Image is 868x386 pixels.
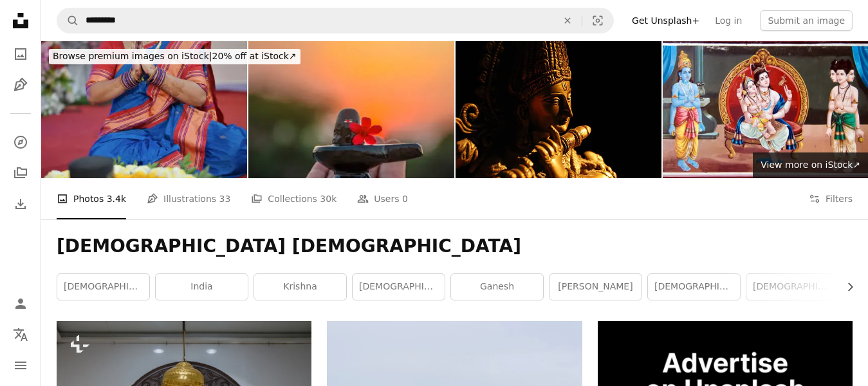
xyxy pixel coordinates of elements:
img: Woman offering prayer to Shivalingam made up of flowers [41,41,247,178]
img: Mahashivaratri [248,41,454,178]
a: Users 0 [357,178,408,219]
form: Find visuals sitewide [57,8,614,33]
a: [DEMOGRAPHIC_DATA] [648,274,740,300]
a: Illustrations 33 [147,178,230,219]
a: krishna [254,274,346,300]
a: Collections [8,160,33,186]
a: Get Unsplash+ [624,10,707,31]
span: 33 [219,192,231,206]
h1: [DEMOGRAPHIC_DATA] [DEMOGRAPHIC_DATA] [57,235,853,258]
span: Browse premium images on iStock | [53,51,212,61]
span: 0 [402,192,408,206]
a: [PERSON_NAME] [549,274,642,300]
a: Browse premium images on iStock|20% off at iStock↗ [41,41,308,72]
a: Collections 30k [251,178,337,219]
button: Clear [553,8,582,33]
a: india [156,274,248,300]
button: Visual search [582,8,613,33]
a: [DEMOGRAPHIC_DATA] [57,274,149,300]
a: Log in / Sign up [8,291,33,317]
button: scroll list to the right [838,274,853,300]
a: Illustrations [8,72,33,98]
button: Submit an image [760,10,853,31]
span: 20% off at iStock ↗ [53,51,297,61]
img: Statue of the Hindu God Krishna playing a flute [456,41,661,178]
a: [DEMOGRAPHIC_DATA][PERSON_NAME] [746,274,838,300]
span: View more on iStock ↗ [761,160,860,170]
a: Photos [8,41,33,67]
button: Filters [809,178,853,219]
a: Download History [8,191,33,217]
a: Log in [707,10,750,31]
a: Explore [8,129,33,155]
button: Search Unsplash [57,8,79,33]
span: 30k [320,192,337,206]
a: View more on iStock↗ [753,152,868,178]
a: [DEMOGRAPHIC_DATA] [353,274,445,300]
a: ganesh [451,274,543,300]
button: Language [8,322,33,347]
button: Menu [8,353,33,378]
